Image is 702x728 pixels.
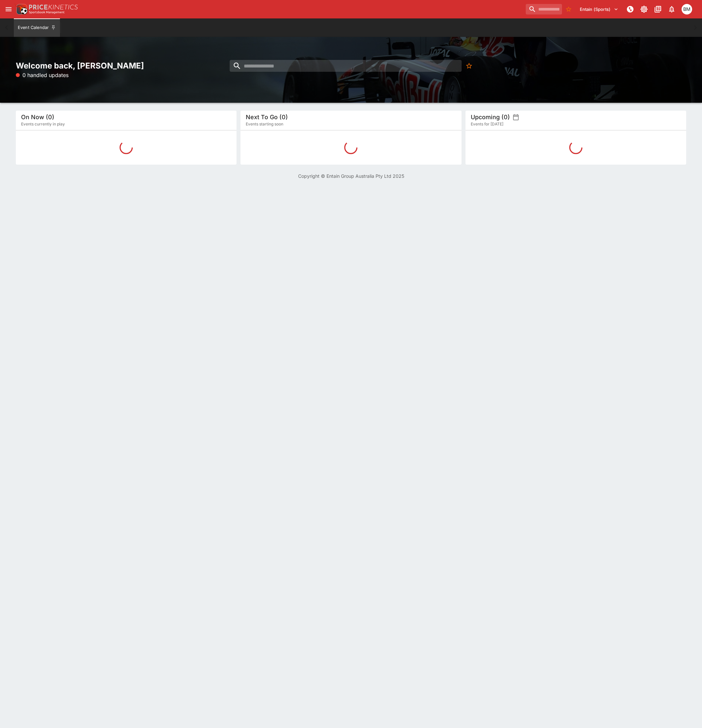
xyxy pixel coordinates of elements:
[14,3,28,16] img: PriceKinetics Logo
[14,18,60,37] button: Event Calendar
[246,121,283,127] span: Events starting soon
[230,60,462,72] input: search
[563,4,574,14] button: No Bookmarks
[16,71,69,79] p: 0 handled updates
[16,61,237,71] h2: Welcome back, [PERSON_NAME]
[680,2,694,16] button: BJ Martin
[576,4,622,14] button: Select Tenant
[3,3,14,15] button: open drawer
[652,3,664,15] button: Documentation
[463,60,475,72] button: No Bookmarks
[21,121,65,127] span: Events currently in play
[29,11,65,14] img: Sportsbook Management
[666,3,678,15] button: Notifications
[638,3,650,15] button: Toggle light/dark mode
[513,114,519,121] button: settings
[624,3,636,15] button: NOT Connected to PK
[526,4,562,14] input: search
[29,5,78,10] img: PriceKinetics
[682,4,692,14] div: BJ Martin
[471,121,503,127] span: Events for [DATE]
[21,113,54,121] h5: On Now (0)
[471,113,510,121] h5: Upcoming (0)
[246,113,288,121] h5: Next To Go (0)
